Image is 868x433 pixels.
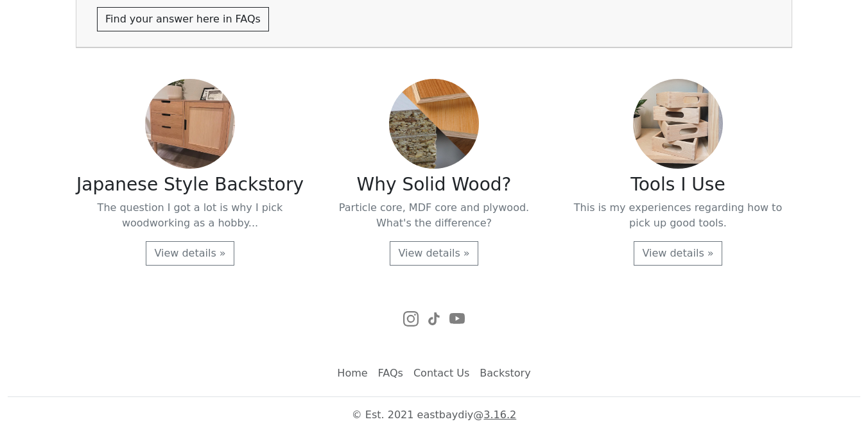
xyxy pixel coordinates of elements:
a: Home [332,361,372,386]
img: Why Solid Wood? [389,79,479,169]
h3: Tools I Use [564,174,792,196]
a: Contact Us [408,361,474,386]
img: Tools I Use [633,79,723,169]
a: View details » [390,241,478,266]
a: FAQs [373,361,408,386]
a: View details » [634,241,722,266]
p: Particle core, MDF core and plywood. What's the difference? [320,200,548,231]
h3: Japanese Style Backstory [76,174,304,196]
a: TikTok [426,307,442,330]
img: Japanese Style Backstory [145,79,235,169]
p: This is my experiences regarding how to pick up good tools. [564,200,792,231]
a: Backstory [474,361,535,386]
a: Instagram [403,307,419,330]
a: View details » [146,241,234,266]
h3: Why Solid Wood? [320,174,548,196]
p: © Est. 2021 eastbaydiy @ [8,407,860,423]
a: Find your answer here in FAQs [97,7,269,31]
p: The question I got a lot is why I pick woodworking as a hobby... [76,200,304,231]
a: 3.16.2 [483,409,516,421]
a: YouTube [449,307,465,330]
